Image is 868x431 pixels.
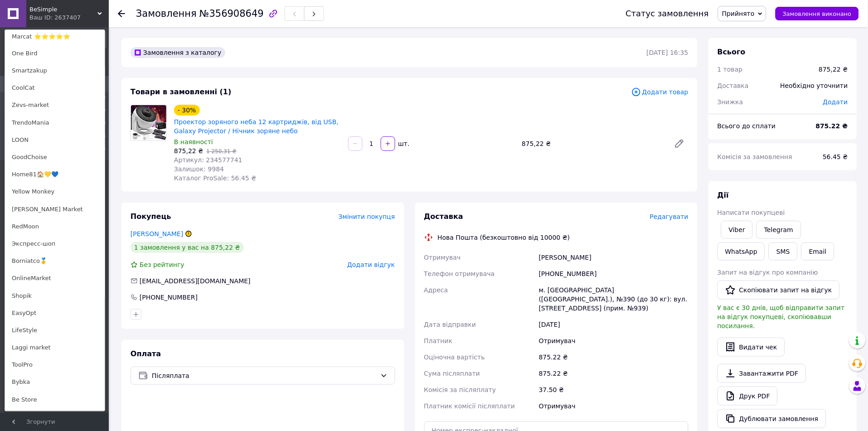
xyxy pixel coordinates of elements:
[626,9,709,18] div: Статус замовлення
[5,80,105,97] a: CoolCat
[769,242,798,261] button: SMS
[5,63,105,80] a: Smartzakup
[718,98,743,106] span: Знижка
[424,254,461,261] span: Отримувач
[174,165,224,173] span: Залишок: 9984
[424,370,480,377] span: Сума післяплати
[139,293,199,302] div: [PHONE_NUMBER]
[5,45,105,63] a: One Bird
[424,386,496,393] span: Комісія за післяплату
[776,7,859,20] button: Замовлення виконано
[131,230,183,237] a: [PERSON_NAME]
[5,184,105,201] a: Yellow Monkey
[424,354,485,361] span: Оціночна вартість
[718,387,778,406] a: Друк PDF
[5,115,105,132] a: TrendoMania
[537,382,690,398] div: 37.50 ₴
[5,322,105,339] a: LifeStyle
[174,174,256,182] span: Каталог ProSale: 56.45 ₴
[537,249,690,266] div: [PERSON_NAME]
[721,221,753,239] a: Viber
[537,282,690,316] div: м. [GEOGRAPHIC_DATA] ([GEOGRAPHIC_DATA].), №390 (до 30 кг): вул. [STREET_ADDRESS] (прим. №939)
[5,305,105,322] a: EasyOpt
[718,409,826,428] button: Дублювати замовлення
[722,10,755,17] span: Прийнято
[136,8,197,19] span: Замовлення
[823,98,848,106] span: Додати
[537,398,690,414] div: Отримувач
[718,364,806,383] a: Завантажити PDF
[424,286,448,294] span: Адреса
[816,122,848,130] b: 875.22 ₴
[5,339,105,357] a: Laggi market
[5,28,105,45] a: Marcat ⭐⭐⭐⭐⭐
[396,139,411,148] div: шт.
[718,281,840,300] button: Скопіювати запит на відгук
[424,337,453,344] span: Платник
[199,8,264,19] span: №356908649
[152,371,377,381] span: Післяплата
[718,304,845,329] span: У вас є 30 днів, щоб відправити запит на відгук покупцеві, скопіювавши посилання.
[823,153,848,160] span: 56.45 ₴
[537,365,690,382] div: 875.22 ₴
[631,87,689,97] span: Додати товар
[131,349,161,358] span: Оплата
[131,212,171,221] span: Покупець
[5,253,105,270] a: Borniatco🥇
[718,82,749,89] span: Доставка
[174,147,203,155] span: 875,22 ₴
[140,261,184,268] span: Без рейтингу
[5,236,105,253] a: Экспресс-шоп
[174,156,242,164] span: Артикул: 234577741
[801,242,834,261] button: Email
[339,213,395,220] span: Змінити покупця
[436,233,572,242] div: Нова Пошта (безкоштовно від 10000 ₴)
[5,201,105,218] a: [PERSON_NAME] Market
[783,10,852,17] span: Замовлення виконано
[206,148,237,155] span: 1 250,31 ₴
[718,242,765,261] a: WhatsApp
[424,270,495,277] span: Телефон отримувача
[650,213,689,220] span: Редагувати
[670,135,689,153] a: Редагувати
[718,191,729,199] span: Дії
[131,47,225,58] div: Замовлення з каталогу
[424,321,476,328] span: Дата відправки
[424,212,464,221] span: Доставка
[424,402,515,410] span: Платник комісії післяплати
[347,261,395,268] span: Додати відгук
[5,166,105,184] a: Home81🏠💛💙
[5,374,105,391] a: Bybka
[118,9,125,18] div: Повернутися назад
[174,105,200,116] div: - 30%
[29,5,97,14] span: BeSimple
[775,76,853,96] div: Необхідно уточнити
[5,288,105,305] a: Shopik
[131,242,244,253] div: 1 замовлення у вас на 875,22 ₴
[5,149,105,166] a: GoodChoise
[537,349,690,365] div: 875.22 ₴
[537,266,690,282] div: [PHONE_NUMBER]
[5,97,105,114] a: Zevs-market
[5,392,105,409] a: Be Store
[5,218,105,236] a: RedMoon
[537,316,690,333] div: [DATE]
[819,65,848,74] div: 875,22 ₴
[5,270,105,287] a: OnlineMarket
[718,269,818,276] span: Запит на відгук про компанію
[718,66,743,73] span: 1 товар
[718,153,793,160] span: Комісія за замовлення
[756,221,801,239] a: Telegram
[131,87,232,96] span: Товари в замовленні (1)
[537,333,690,349] div: Отримувач
[718,48,746,56] span: Всього
[518,137,667,150] div: 875,22 ₴
[718,122,776,130] span: Всього до сплати
[131,105,166,140] img: Проектор зоряного неба 12 картриджів, від USB, Galaxy Projector / Нічник зоряне небо
[174,118,339,135] a: Проектор зоряного неба 12 картриджів, від USB, Galaxy Projector / Нічник зоряне небо
[718,338,785,357] button: Видати чек
[29,14,68,22] div: Ваш ID: 2637407
[5,132,105,149] a: LOON
[718,209,785,216] span: Написати покупцеві
[647,49,689,56] time: [DATE] 16:35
